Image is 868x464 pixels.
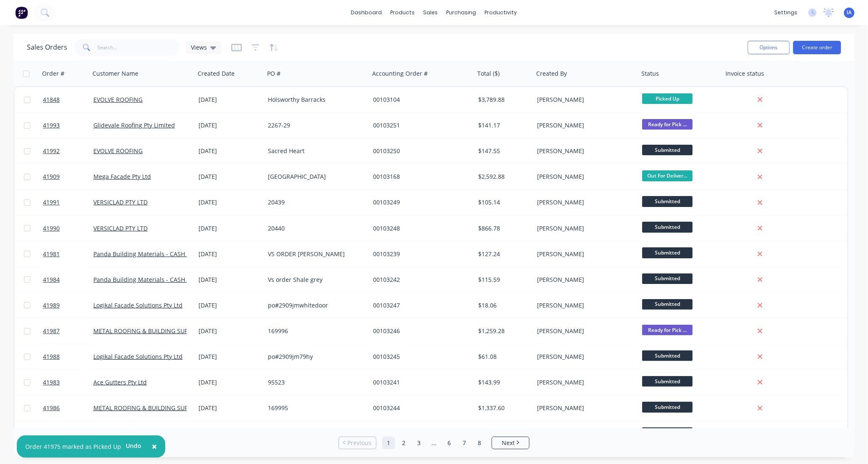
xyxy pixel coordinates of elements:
[198,378,261,387] div: [DATE]
[93,404,227,412] a: METAL ROOFING & BUILDING SUPPLIES PTY LTD
[847,9,852,16] span: IA
[198,301,261,310] div: [DATE]
[268,147,361,155] div: Sacred Heart
[98,39,180,56] input: Search...
[93,69,138,78] div: Customer Name
[373,301,466,310] div: 00103247
[93,224,148,232] a: VERSICLAD PTY LTD
[25,442,121,451] div: Order 41975 marked as Picked Up
[373,276,466,284] div: 00103242
[93,121,175,129] a: Glidevale Roofing Pty Limited
[537,404,630,412] div: [PERSON_NAME]
[725,69,764,78] div: Invoice status
[642,376,693,387] span: Submitted
[43,404,60,412] span: 41986
[121,440,146,452] button: Undo
[267,69,281,78] div: PO #
[93,378,147,386] a: Ace Gutters Pty Ltd
[43,147,60,155] span: 41992
[502,439,515,447] span: Next
[397,437,410,449] a: Page 2
[478,147,528,155] div: $147.55
[42,69,64,78] div: Order #
[93,276,200,284] a: Panda Building Materials - CASH SALE
[268,301,361,310] div: po#2909jmwhitedoor
[268,327,361,335] div: 169996
[93,95,143,103] a: EVOLVE ROOFING
[373,404,466,412] div: 00103244
[43,318,93,344] a: 41987
[642,119,693,130] span: Ready for Pick ...
[347,6,386,19] a: dashboard
[335,437,533,449] ul: Pagination
[642,196,693,207] span: Submitted
[43,301,60,310] span: 41989
[373,250,466,258] div: 00103239
[641,69,659,78] div: Status
[43,113,93,138] a: 41993
[93,301,183,309] a: Logikal Facade Solutions Pty Ltd
[152,440,157,452] span: ×
[478,95,528,104] div: $3,789.88
[642,145,693,155] span: Submitted
[93,198,148,206] a: VERSICLAD PTY LTD
[386,6,419,19] div: products
[43,370,93,395] a: 41983
[373,172,466,181] div: 00103168
[642,299,693,310] span: Submitted
[268,95,361,104] div: Holsworthy Barracks
[373,95,466,104] div: 00103104
[43,87,93,112] a: 41848
[372,69,428,78] div: Accounting Order #
[268,198,361,207] div: 20439
[537,378,630,387] div: [PERSON_NAME]
[268,224,361,233] div: 20440
[43,190,93,215] a: 41991
[43,172,60,181] span: 41909
[43,216,93,241] a: 41990
[537,301,630,310] div: [PERSON_NAME]
[268,250,361,258] div: VS ORDER [PERSON_NAME]
[348,439,372,447] span: Previous
[93,147,143,155] a: EVOLVE ROOFING
[198,276,261,284] div: [DATE]
[537,147,630,155] div: [PERSON_NAME]
[198,121,261,130] div: [DATE]
[536,69,567,78] div: Created By
[642,222,693,232] span: Submitted
[43,250,60,258] span: 41981
[793,41,841,54] button: Create order
[43,327,60,335] span: 41987
[537,172,630,181] div: [PERSON_NAME]
[478,378,528,387] div: $143.99
[198,404,261,412] div: [DATE]
[339,439,376,447] a: Previous page
[492,439,529,447] a: Next page
[478,276,528,284] div: $115.59
[537,327,630,335] div: [PERSON_NAME]
[478,404,528,412] div: $1,337.60
[478,250,528,258] div: $127.24
[537,95,630,104] div: [PERSON_NAME]
[537,276,630,284] div: [PERSON_NAME]
[93,172,151,180] a: Mega Facade Pty Ltd
[43,293,93,318] a: 41989
[198,327,261,335] div: [DATE]
[478,353,528,361] div: $61.08
[198,198,261,207] div: [DATE]
[43,121,60,130] span: 41993
[537,224,630,233] div: [PERSON_NAME]
[642,325,693,335] span: Ready for Pick ...
[458,437,471,449] a: Page 7
[481,6,521,19] div: productivity
[537,198,630,207] div: [PERSON_NAME]
[373,327,466,335] div: 00103246
[443,437,455,449] a: Page 6
[268,353,361,361] div: po#2909jm79hy
[373,198,466,207] div: 00103249
[537,250,630,258] div: [PERSON_NAME]
[373,224,466,233] div: 00103248
[198,172,261,181] div: [DATE]
[43,138,93,164] a: 41992
[748,41,790,54] button: Options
